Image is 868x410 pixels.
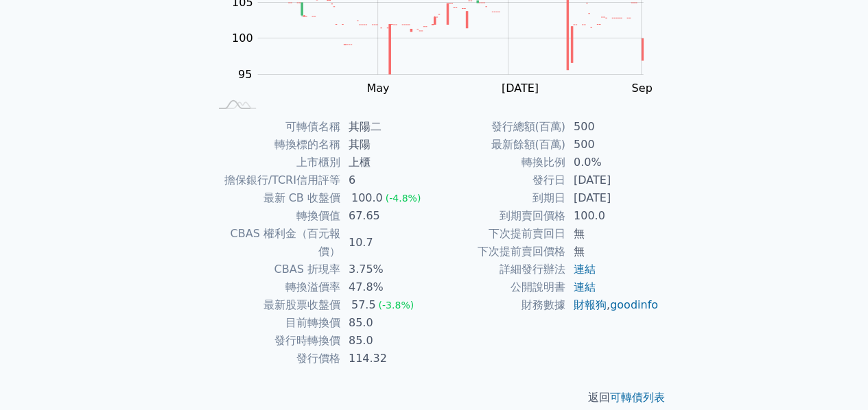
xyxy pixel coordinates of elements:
td: 可轉債名稱 [209,118,340,136]
a: goodinfo [610,298,658,311]
td: 上市櫃別 [209,154,340,171]
td: 轉換價值 [209,207,340,225]
tspan: Sep [631,82,652,95]
td: 最新股票收盤價 [209,296,340,314]
td: 發行時轉換價 [209,332,340,350]
td: 85.0 [340,314,434,332]
td: 47.8% [340,278,434,296]
span: (-4.8%) [386,193,421,204]
td: 100.0 [565,207,659,225]
td: 發行總額(百萬) [434,118,565,136]
div: 100.0 [349,189,386,207]
a: 財報狗 [574,298,607,311]
td: 轉換標的名稱 [209,136,340,154]
span: (-3.8%) [378,300,414,311]
td: 500 [565,118,659,136]
td: 0.0% [565,154,659,171]
td: CBAS 權利金（百元報價） [209,225,340,261]
td: 67.65 [340,207,434,225]
tspan: 100 [232,32,253,45]
td: 3.75% [340,261,434,278]
td: 轉換溢價率 [209,278,340,296]
td: 其陽二 [340,118,434,136]
td: 無 [565,225,659,243]
td: 上櫃 [340,154,434,171]
td: 10.7 [340,225,434,261]
td: 轉換比例 [434,154,565,171]
td: 其陽 [340,136,434,154]
td: , [565,296,659,314]
div: 57.5 [349,296,379,314]
tspan: May [366,82,389,95]
td: 目前轉換價 [209,314,340,332]
td: 到期日 [434,189,565,207]
td: 6 [340,171,434,189]
td: 85.0 [340,332,434,350]
td: 下次提前賣回日 [434,225,565,243]
td: 擔保銀行/TCRI信用評等 [209,171,340,189]
a: 連結 [574,280,596,293]
td: 114.32 [340,350,434,367]
td: 發行價格 [209,350,340,367]
td: 最新 CB 收盤價 [209,189,340,207]
tspan: [DATE] [502,82,539,95]
td: [DATE] [565,189,659,207]
td: 財務數據 [434,296,565,314]
a: 連結 [574,263,596,276]
td: 下次提前賣回價格 [434,243,565,261]
td: 發行日 [434,171,565,189]
td: 詳細發行辦法 [434,261,565,278]
td: CBAS 折現率 [209,261,340,278]
td: 最新餘額(百萬) [434,136,565,154]
td: [DATE] [565,171,659,189]
p: 返回 [193,389,676,406]
td: 公開說明書 [434,278,565,296]
td: 無 [565,243,659,261]
td: 到期賣回價格 [434,207,565,225]
td: 500 [565,136,659,154]
a: 可轉債列表 [610,391,665,404]
tspan: 95 [238,68,252,81]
